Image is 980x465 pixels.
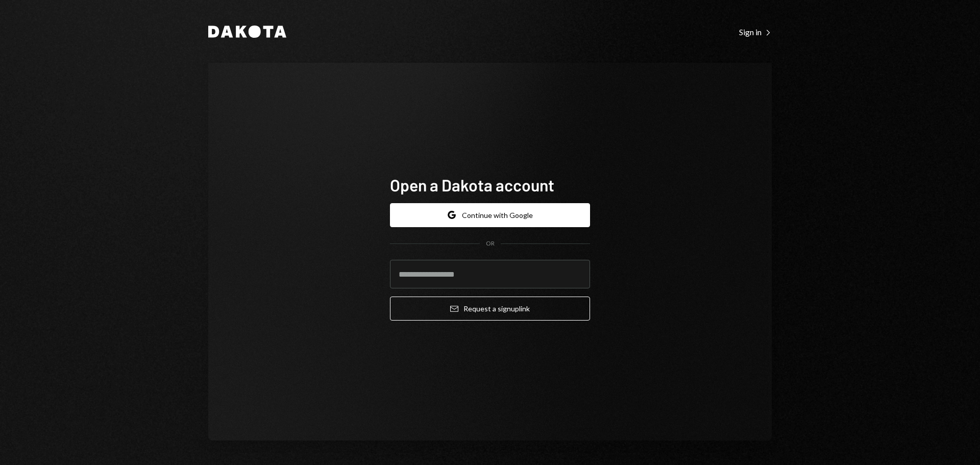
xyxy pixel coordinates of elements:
h1: Open a Dakota account [390,175,590,195]
button: Request a signuplink [390,297,590,321]
button: Continue with Google [390,203,590,227]
a: Sign in [739,26,772,37]
div: OR [486,239,495,248]
div: Sign in [739,27,772,37]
